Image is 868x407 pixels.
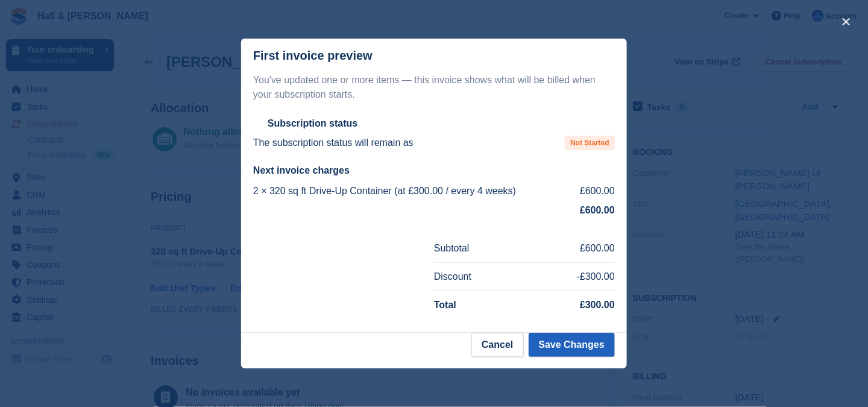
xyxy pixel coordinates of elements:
strong: £300.00 [580,300,615,310]
td: 2 × 320 sq ft Drive-Up Container (at £300.00 / every 4 weeks) [253,181,573,201]
button: Cancel [471,333,523,357]
p: First invoice preview [253,49,373,63]
strong: £600.00 [580,205,615,215]
strong: Total [434,300,456,310]
button: Save Changes [529,333,615,357]
span: Not Started [565,136,615,150]
td: -£300.00 [524,262,615,291]
td: £600.00 [573,181,615,201]
p: The subscription status will remain as [253,136,414,150]
p: You've updated one or more items — this invoice shows what will be billed when your subscription ... [253,73,615,102]
td: £600.00 [524,235,615,262]
h2: Subscription status [268,118,357,130]
h2: Next invoice charges [253,165,615,177]
button: close [837,12,856,31]
td: Discount [434,262,524,291]
td: Subtotal [434,235,524,262]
